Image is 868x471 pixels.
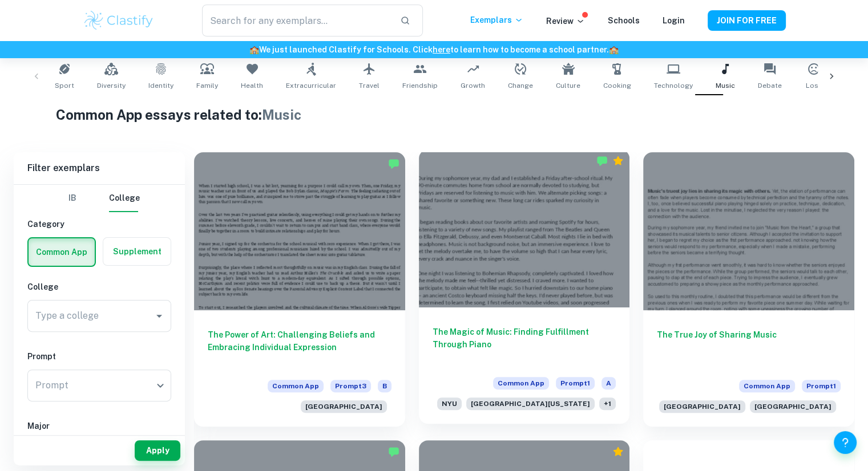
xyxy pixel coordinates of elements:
span: Change [508,80,533,91]
span: Identity [148,80,173,91]
h6: The True Joy of Sharing Music [657,328,841,366]
span: Loss [806,80,822,91]
span: A [601,377,616,389]
span: Common App [268,380,324,392]
div: Premium [612,155,624,167]
p: Review [546,15,585,27]
span: [GEOGRAPHIC_DATA][US_STATE] [466,397,595,410]
span: 🏫 [609,45,619,54]
button: Help and Feedback [834,431,857,454]
span: + 1 [599,397,616,410]
span: Cooking [603,80,631,91]
span: Common App [493,377,549,389]
button: Apply [135,440,180,461]
img: Marked [596,155,608,167]
h1: Common App essays related to: [56,104,813,125]
img: Marked [388,158,399,169]
a: Schools [608,16,640,25]
div: Premium [612,446,624,457]
span: Extracurricular [286,80,336,91]
span: [GEOGRAPHIC_DATA] [659,400,745,413]
span: Prompt 1 [802,380,841,392]
a: The Power of Art: Challenging Beliefs and Embracing Individual ExpressionCommon AppPrompt3B[GEOGR... [194,152,405,427]
div: Filter type choice [59,185,140,212]
h6: The Magic of Music: Finding Fulfillment Through Piano [433,326,616,363]
span: NYU [437,397,462,410]
a: The True Joy of Sharing MusicCommon AppPrompt1[GEOGRAPHIC_DATA][GEOGRAPHIC_DATA] [643,152,854,427]
img: Clastify logo [83,9,155,32]
span: Travel [359,80,380,91]
input: Search for any exemplars... [202,5,390,36]
h6: Filter exemplars [14,152,185,184]
span: Music [716,80,735,91]
span: Prompt 3 [330,380,371,392]
span: Health [241,80,263,91]
button: Supplement [103,238,171,265]
span: Sport [55,80,74,91]
h6: Category [27,218,171,230]
h6: Major [27,420,171,432]
a: here [433,45,450,54]
span: Friendship [402,80,438,91]
h6: College [27,281,171,293]
h6: The Power of Art: Challenging Beliefs and Embracing Individual Expression [208,328,391,366]
span: B [378,380,391,392]
span: Common App [739,380,795,392]
p: Exemplars [470,14,523,26]
button: IB [59,185,86,212]
span: 🏫 [249,45,259,54]
span: Growth [461,80,485,91]
button: Open [151,308,167,324]
span: Debate [758,80,782,91]
span: Prompt 1 [556,377,595,389]
a: The Magic of Music: Finding Fulfillment Through PianoCommon AppPrompt1ANYU[GEOGRAPHIC_DATA][US_ST... [419,152,630,427]
span: [GEOGRAPHIC_DATA] [750,400,836,413]
a: Login [663,16,685,25]
img: Marked [388,446,399,457]
span: Family [196,80,218,91]
span: Music [262,107,301,123]
span: Diversity [97,80,126,91]
span: [GEOGRAPHIC_DATA] [301,400,387,413]
h6: We just launched Clastify for Schools. Click to learn how to become a school partner. [2,43,866,56]
button: Common App [29,238,95,266]
span: Culture [556,80,580,91]
button: JOIN FOR FREE [708,10,786,31]
button: College [109,185,140,212]
h6: Prompt [27,350,171,363]
span: Technology [654,80,693,91]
